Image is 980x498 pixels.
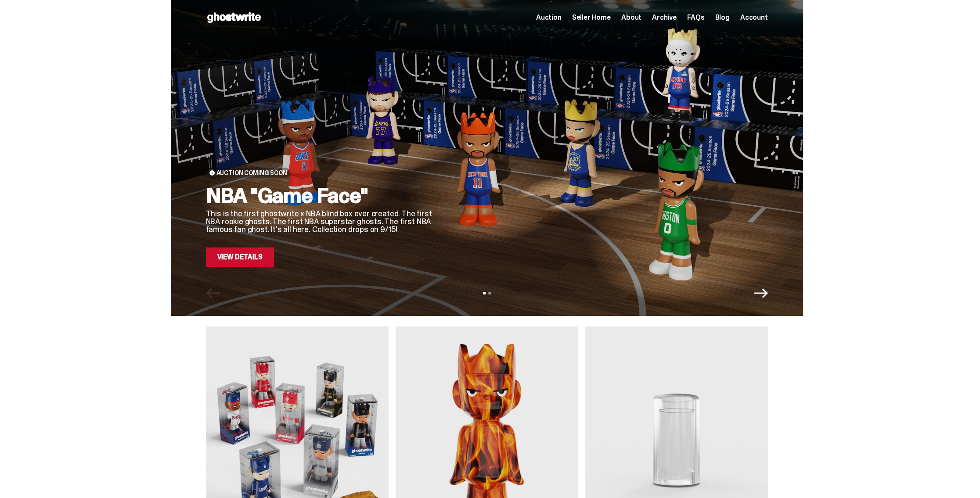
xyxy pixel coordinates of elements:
button: Next [754,286,768,300]
button: View slide 2 [488,292,491,294]
a: FAQs [687,14,704,21]
a: View Details [206,247,274,267]
a: Blog [715,14,729,21]
a: About [621,14,641,21]
h2: NBA "Game Face" [206,185,434,206]
span: Auction Coming Soon [216,169,287,176]
a: Seller Home [572,14,611,21]
a: Archive [652,14,677,21]
button: View slide 1 [483,292,486,294]
p: This is the first ghostwrite x NBA blind box ever created. The first NBA rookie ghosts. The first... [206,210,434,233]
a: Auction [536,14,562,21]
a: Account [740,14,768,21]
